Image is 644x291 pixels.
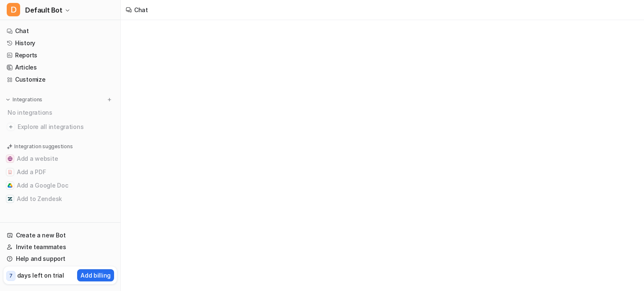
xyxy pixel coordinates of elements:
a: Chat [3,25,117,37]
button: Add to ZendeskAdd to Zendesk [3,192,117,206]
img: Add a Google Doc [8,183,13,188]
span: Default Bot [25,4,62,16]
p: Integrations [13,96,42,103]
a: Invite teammates [3,241,117,253]
img: menu_add.svg [106,97,112,103]
a: Articles [3,62,117,73]
button: Add a PDFAdd a PDF [3,165,117,179]
a: Help and support [3,253,117,265]
button: Add billing [77,269,114,281]
div: No integrations [5,106,117,119]
p: Add billing [80,271,111,280]
button: Integrations [3,95,45,104]
img: Add to Zendesk [8,196,13,201]
a: Create a new Bot [3,229,117,241]
button: Add a websiteAdd a website [3,152,117,165]
span: D [7,3,20,16]
img: explore all integrations [7,123,15,131]
button: Add a Google DocAdd a Google Doc [3,179,117,192]
a: Customize [3,74,117,85]
div: Chat [134,5,148,14]
a: Explore all integrations [3,121,117,133]
span: Explore all integrations [18,120,114,134]
p: days left on trial [17,271,64,280]
p: 7 [9,272,13,280]
img: Add a PDF [8,170,13,175]
a: History [3,37,117,49]
img: expand menu [5,97,11,103]
p: Integration suggestions [14,143,73,150]
a: Reports [3,49,117,61]
img: Add a website [8,156,13,161]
